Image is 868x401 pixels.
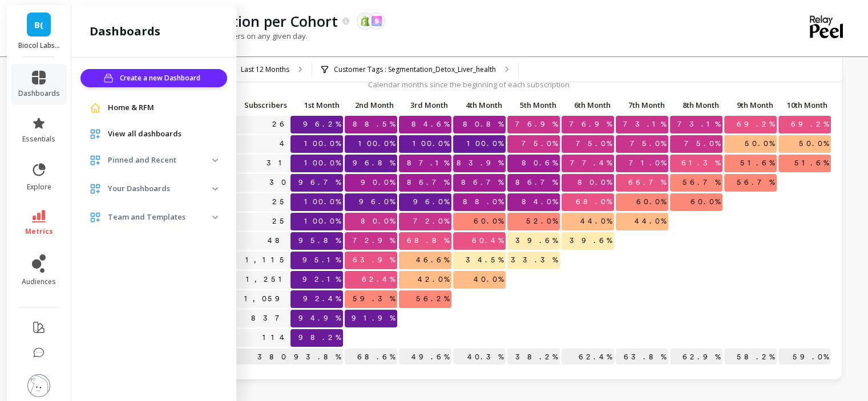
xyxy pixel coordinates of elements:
a: 1,059 [242,290,290,307]
p: 2nd Month [345,97,397,113]
span: 61.3% [679,155,722,172]
span: 76.9% [567,116,614,133]
span: 86.7% [459,174,506,191]
p: 49.6% [399,349,451,366]
p: Pinned and Recent [108,155,212,166]
img: down caret icon [212,159,218,162]
span: 60.4% [470,232,506,249]
span: 95.1% [300,252,343,269]
span: audiences [22,277,56,286]
span: 76.9% [513,116,560,133]
span: 80.6% [519,155,560,172]
p: Your Dashboards [108,183,212,195]
h2: dashboards [90,23,160,39]
img: navigation item icon [90,212,101,223]
span: 39.6% [513,232,560,249]
p: 40.3% [453,349,506,366]
span: 68.0% [574,193,614,210]
span: 3rd Month [401,100,448,110]
span: 92.4% [301,290,343,307]
div: Toggle SortBy [561,97,615,115]
div: Toggle SortBy [398,97,453,115]
span: 92.1% [300,271,343,288]
a: 4 [277,135,290,152]
span: 46.6% [414,252,451,269]
span: 73.1% [675,116,722,133]
span: 56.7% [734,174,777,191]
span: Subscribers [224,100,287,110]
p: 3rd Month [399,97,451,113]
img: profile picture [27,374,50,397]
a: View all dashboards [108,128,218,140]
p: 62.4% [562,349,614,366]
span: 94.9% [296,310,343,327]
span: 90.0% [358,174,397,191]
img: navigation item icon [90,183,101,195]
span: 69.2% [789,116,831,133]
span: 100.0% [465,135,506,152]
span: 91.9% [349,310,397,327]
span: 80.8% [461,116,506,133]
span: 60.0% [634,193,668,210]
span: 60.0% [471,213,506,230]
span: 33.3% [508,252,560,269]
span: 86.7% [405,174,451,191]
span: 98.2% [296,329,343,346]
a: 48 [265,232,290,249]
span: 4th Month [455,100,502,110]
p: 59.0% [778,349,831,366]
span: 100.0% [302,135,343,152]
div: Toggle SortBy [507,97,561,115]
p: Biocol Labs (US) [18,41,60,50]
a: 30 [267,174,290,191]
span: 83.9% [454,155,506,172]
div: Toggle SortBy [221,97,276,115]
p: 1st Month [290,97,343,113]
span: explore [27,183,51,192]
p: 58.2% [724,349,777,366]
span: 44.0% [578,213,614,230]
span: 96.7% [296,174,343,191]
span: 87.1% [405,155,451,172]
img: down caret icon [212,216,218,219]
span: 100.0% [302,213,343,230]
p: 4th Month [453,97,506,113]
span: 96.8% [350,155,397,172]
a: 114 [260,329,290,346]
a: 1,115 [243,252,290,269]
span: 88.0% [461,193,506,210]
span: 72.9% [350,232,397,249]
p: 9th Month [724,97,777,113]
span: 96.2% [301,116,343,133]
span: 62.4% [360,271,397,288]
img: down caret icon [212,187,218,191]
span: 63.9% [350,252,397,269]
img: api.shopify.svg [360,16,370,26]
span: 8th Month [672,100,719,110]
span: 2nd Month [347,100,394,110]
p: 6th Month [562,97,614,113]
span: 75.0% [574,135,614,152]
div: Toggle SortBy [290,97,344,115]
span: 7th Month [618,100,665,110]
span: 51.6% [792,155,831,172]
span: 80.0% [575,174,614,191]
div: Toggle SortBy [778,97,832,115]
a: 837 [249,310,290,327]
span: 100.0% [356,135,397,152]
img: navigation item icon [90,128,101,140]
p: 10th Month [778,97,831,113]
span: 100.0% [302,193,343,210]
span: 44.0% [632,213,668,230]
span: 6th Month [564,100,611,110]
span: Home & RFM [108,102,154,114]
span: 42.0% [415,271,451,288]
span: 86.7% [513,174,560,191]
p: 38.2% [507,349,560,366]
p: Calendar months since the beginning of each subscription [107,79,830,90]
span: 69.2% [734,116,777,133]
p: 63.8% [616,349,668,366]
span: 52.0% [524,213,560,230]
span: 72.0% [411,213,451,230]
div: Toggle SortBy [669,97,724,115]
